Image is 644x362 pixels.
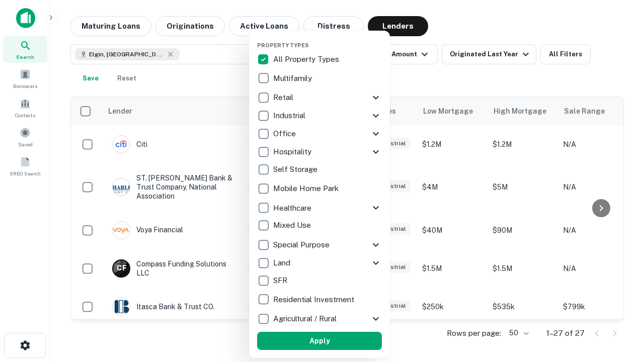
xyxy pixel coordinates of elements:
[273,275,289,287] p: SFR
[273,72,314,84] p: Multifamily
[257,310,382,328] div: Agricultural / Rural
[273,53,341,65] p: All Property Types
[257,88,382,107] div: Retail
[257,42,309,48] span: Property Types
[257,332,382,350] button: Apply
[273,146,313,158] p: Hospitality
[257,143,382,161] div: Hospitality
[273,128,298,140] p: Office
[257,125,382,143] div: Office
[257,107,382,125] div: Industrial
[273,183,341,195] p: Mobile Home Park
[273,257,292,269] p: Land
[273,294,356,306] p: Residential Investment
[273,313,339,325] p: Agricultural / Rural
[273,219,313,231] p: Mixed Use
[273,163,319,175] p: Self Storage
[257,199,382,217] div: Healthcare
[273,239,332,251] p: Special Purpose
[273,202,313,214] p: Healthcare
[257,254,382,272] div: Land
[273,92,295,104] p: Retail
[257,236,382,254] div: Special Purpose
[273,110,307,122] p: Industrial
[594,282,644,330] iframe: Chat Widget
